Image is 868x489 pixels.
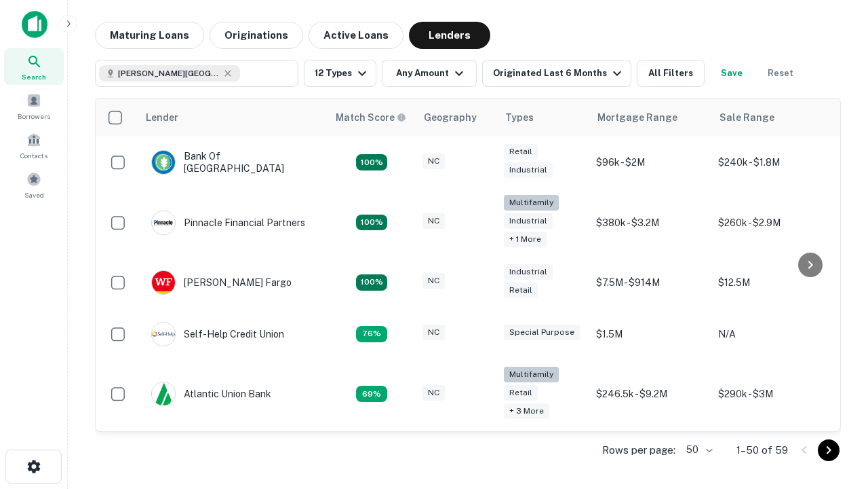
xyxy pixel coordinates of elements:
button: Originated Last 6 Months [482,60,631,87]
img: picture [152,382,175,405]
a: Saved [4,166,64,203]
div: NC [422,153,445,169]
div: Multifamily [504,367,559,382]
td: $12.5M [711,257,833,308]
a: Borrowers [4,88,64,124]
th: Types [497,98,589,137]
td: $380k - $3.2M [589,188,711,257]
td: $96k - $2M [589,137,711,188]
div: Retail [504,144,538,160]
img: picture [152,271,175,294]
div: Matching Properties: 11, hasApolloMatch: undefined [356,326,387,342]
th: Lender [138,98,328,137]
button: Reset [759,60,802,87]
td: $7.5M - $914M [589,257,711,308]
div: Special Purpose [504,325,580,340]
div: 50 [681,440,715,460]
div: Self-help Credit Union [151,322,284,346]
div: Bank Of [GEOGRAPHIC_DATA] [151,150,314,175]
button: Save your search to get updates of matches that match your search criteria. [710,60,753,87]
div: NC [422,385,445,401]
div: NC [422,273,445,289]
span: Borrowers [18,111,50,122]
iframe: Chat Widget [800,337,868,402]
td: $260k - $2.9M [711,188,833,257]
div: Mortgage Range [597,109,677,126]
div: Multifamily [504,195,559,211]
div: Pinnacle Financial Partners [151,211,305,235]
div: Matching Properties: 15, hasApolloMatch: undefined [356,274,387,291]
th: Sale Range [711,98,833,137]
button: Maturing Loans [95,22,204,49]
div: + 1 more [504,232,547,247]
div: Capitalize uses an advanced AI algorithm to match your search with the best lender. The match sco... [336,110,406,125]
th: Mortgage Range [589,98,711,137]
td: $1.5M [589,308,711,360]
th: Capitalize uses an advanced AI algorithm to match your search with the best lender. The match sco... [328,98,416,137]
p: Rows per page: [602,442,675,458]
button: Go to next page [818,439,840,461]
span: Search [22,71,46,82]
div: Atlantic Union Bank [151,382,271,406]
th: Geography [416,98,497,137]
div: Retail [504,385,538,401]
button: All Filters [637,60,705,87]
td: N/A [711,308,833,360]
h6: Match Score [336,110,403,125]
a: Search [4,48,64,85]
div: NC [422,213,445,229]
a: Contacts [4,127,64,164]
img: capitalize-icon.png [22,11,47,38]
img: picture [152,323,175,346]
div: Industrial [504,162,553,178]
div: + 3 more [504,403,549,419]
div: Matching Properties: 10, hasApolloMatch: undefined [356,386,387,402]
div: Originated Last 6 Months [493,65,625,81]
div: Lender [146,109,178,126]
td: $240k - $1.8M [711,137,833,188]
button: Originations [210,22,303,49]
div: Matching Properties: 26, hasApolloMatch: undefined [356,215,387,231]
div: Types [505,109,534,126]
button: 12 Types [304,60,376,87]
div: Retail [504,283,538,298]
span: Contacts [20,150,47,161]
button: Any Amount [382,60,477,87]
div: Sale Range [719,109,774,126]
span: Saved [24,189,44,200]
div: [PERSON_NAME] Fargo [151,270,292,295]
p: 1–50 of 59 [736,442,788,458]
button: Active Loans [309,22,403,49]
span: [PERSON_NAME][GEOGRAPHIC_DATA], [GEOGRAPHIC_DATA] [118,67,220,79]
div: Geography [424,109,477,126]
div: Industrial [504,213,553,229]
img: picture [152,211,175,234]
img: picture [152,151,175,174]
button: Lenders [409,22,490,49]
div: Matching Properties: 15, hasApolloMatch: undefined [356,154,387,170]
td: $246.5k - $9.2M [589,360,711,429]
td: $290k - $3M [711,360,833,429]
div: Industrial [504,264,553,280]
div: NC [422,325,445,340]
